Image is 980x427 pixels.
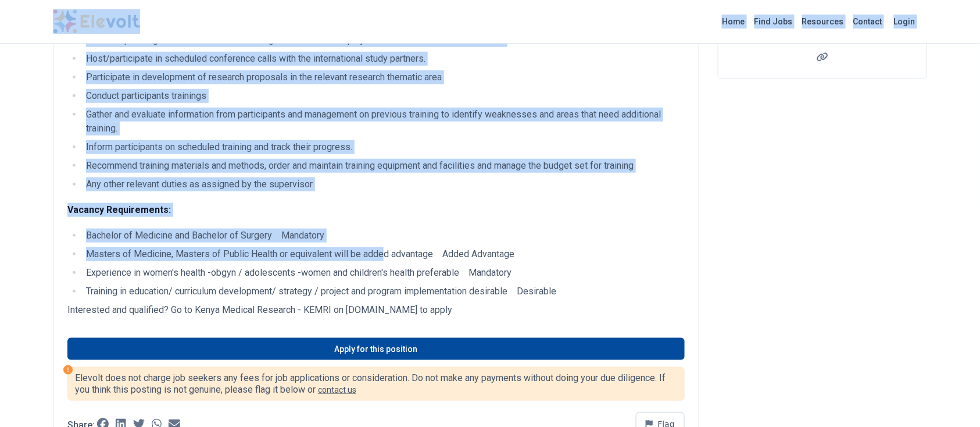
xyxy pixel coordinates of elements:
[67,338,685,360] a: Apply for this position
[717,12,750,31] a: Home
[83,177,685,191] li: Any other relevant duties as assigned by the supervisor
[849,12,887,31] a: Contact
[887,10,922,33] a: Login
[750,12,797,31] a: Find Jobs
[83,140,685,154] li: Inform participants on scheduled training and track their progress.
[83,247,685,261] li: Masters of Medicine, Masters of Public Health or equivalent will be added advantage Added Advantage
[83,159,685,173] li: Recommend training materials and methods, order and maintain training equipment and facilities an...
[53,9,140,34] img: Elevolt
[83,89,685,103] li: Conduct participants trainings
[318,385,356,394] a: contact us
[83,70,685,84] li: Participate in development of research proposals in the relevant research thematic area
[922,371,980,427] iframe: Chat Widget
[83,52,685,66] li: Host/participate in scheduled conference calls with the international study partners.
[83,108,685,136] li: Gather and evaluate information from participants and management on previous training to identify...
[83,284,685,298] li: Training in education/ curriculum development/ strategy / project and program implementation desi...
[83,266,685,280] li: Experience in women's health -obgyn / adolescents -women and children's health preferable Mandatory
[75,372,677,396] p: Elevolt does not charge job seekers any fees for job applications or consideration. Do not make a...
[718,107,927,270] iframe: Advertisement
[67,204,171,215] strong: Vacancy Requirements:
[67,303,685,317] p: Interested and qualified? Go to Kenya Medical Research - KEMRI on [DOMAIN_NAME] to apply
[83,229,685,243] li: Bachelor of Medicine and Bachelor of Surgery Mandatory
[797,12,849,31] a: Resources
